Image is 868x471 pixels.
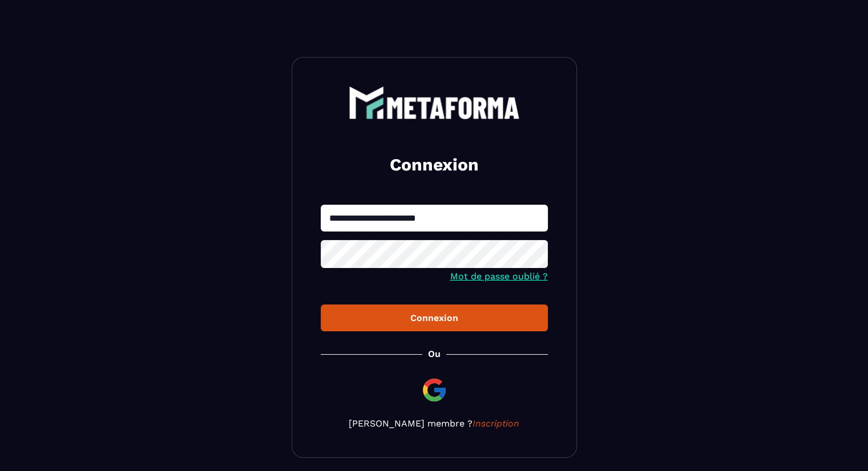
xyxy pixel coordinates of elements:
img: logo [349,86,520,119]
div: Connexion [330,312,539,323]
img: google [421,376,448,404]
p: [PERSON_NAME] membre ? [321,418,548,429]
p: Ou [428,348,441,359]
a: Mot de passe oublié ? [450,271,548,282]
h2: Connexion [334,153,534,176]
button: Connexion [321,304,548,331]
a: Inscription [473,418,519,429]
a: logo [321,86,548,119]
